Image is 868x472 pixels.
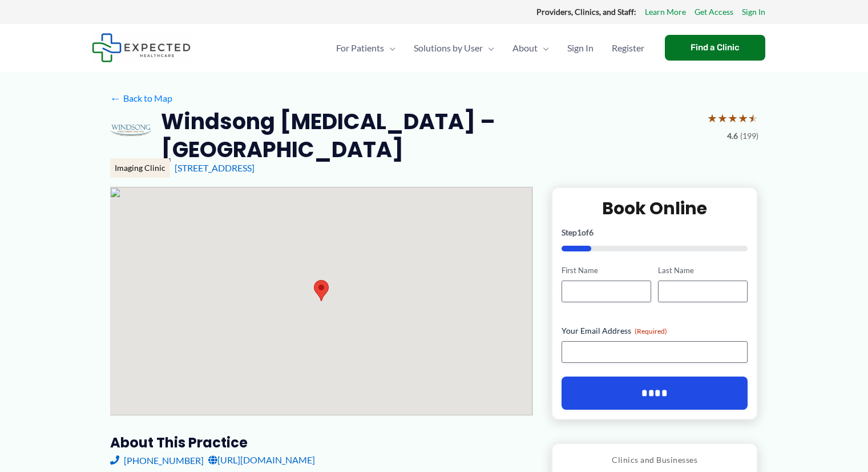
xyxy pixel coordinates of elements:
[208,451,315,469] a: [URL][DOMAIN_NAME]
[748,107,758,129] span: ★
[405,28,503,68] a: Solutions by UserMenu Toggle
[740,129,758,143] span: (199)
[727,129,738,143] span: 4.6
[110,158,170,178] div: Imaging Clinic
[562,265,651,276] label: First Name
[110,451,204,469] a: [PHONE_NUMBER]
[728,107,738,129] span: ★
[635,327,667,335] span: (Required)
[327,28,653,68] nav: Primary Site Navigation
[110,90,172,107] a: ←Back to Map
[483,28,494,68] span: Menu Toggle
[92,33,191,62] img: Expected Healthcare Logo - side, dark font, small
[110,93,121,103] span: ←
[603,28,653,68] a: Register
[665,35,765,61] a: Find a Clinic
[414,28,483,68] span: Solutions by User
[327,28,405,68] a: For PatientsMenu Toggle
[562,229,748,237] p: Step of
[538,28,549,68] span: Menu Toggle
[175,162,255,173] a: [STREET_ADDRESS]
[577,227,582,237] span: 1
[110,434,533,451] h3: About this practice
[161,107,697,164] h2: Windsong [MEDICAL_DATA] – [GEOGRAPHIC_DATA]
[512,28,538,68] span: About
[567,28,594,68] span: Sign In
[589,227,594,237] span: 6
[562,197,748,219] h2: Book Online
[738,107,748,129] span: ★
[742,5,765,19] a: Sign In
[562,325,748,337] label: Your Email Address
[503,28,558,68] a: AboutMenu Toggle
[558,28,603,68] a: Sign In
[336,28,384,68] span: For Patients
[658,265,748,276] label: Last Name
[384,28,395,68] span: Menu Toggle
[645,5,686,19] a: Learn More
[717,107,728,129] span: ★
[536,7,636,17] strong: Providers, Clinics, and Staff:
[612,28,644,68] span: Register
[707,107,717,129] span: ★
[561,453,749,467] p: Clinics and Businesses
[695,5,733,19] a: Get Access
